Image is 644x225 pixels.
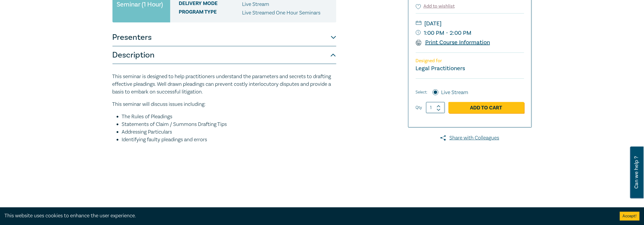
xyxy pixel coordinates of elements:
[441,89,468,96] label: Live Stream
[416,89,428,96] span: Select:
[179,1,242,8] span: Delivery Mode
[242,9,321,17] p: Live Streamed One Hour Seminars
[112,46,336,64] button: Description
[122,121,336,128] li: Statements of Claim / Summons Drafting Tips
[448,102,524,113] a: Add to Cart
[242,1,269,8] span: Live Stream
[416,28,524,38] small: 1:00 PM - 2:00 PM
[4,212,611,220] div: This website uses cookies to enhance the user experience.
[112,73,336,96] p: This seminar is designed to help practitioners understand the parameters and secrets to drafting ...
[179,9,242,17] span: Program type
[112,101,336,108] p: This seminar will discuss issues including:
[112,29,336,46] button: Presenters
[117,1,163,7] small: Seminar (1 Hour)
[426,102,445,113] input: 1
[416,58,524,64] p: Designed for
[408,134,532,142] a: Share with Colleagues
[416,19,524,28] small: [DATE]
[416,3,455,10] button: Add to wishlist
[122,113,336,121] li: The Rules of Pleadings
[122,136,336,144] li: Identifying faulty pleadings and errors
[122,128,336,136] li: Addressing Particulars
[416,39,490,46] a: Print Course Information
[416,65,465,72] small: Legal Practitioners
[620,212,640,221] button: Accept cookies
[634,150,639,195] span: Can we help ?
[416,104,422,111] label: Qty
